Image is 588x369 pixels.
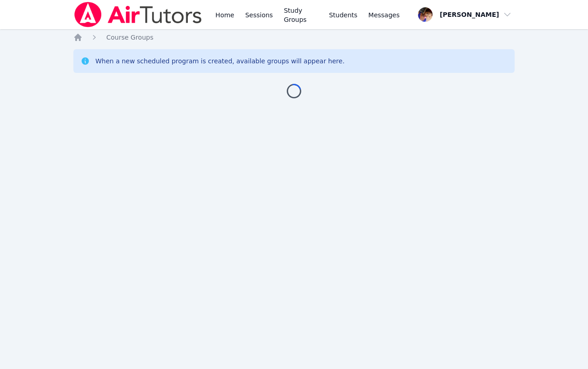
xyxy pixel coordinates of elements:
img: Air Tutors [73,2,202,27]
nav: Breadcrumb [73,33,515,42]
a: Course Groups [106,33,153,42]
div: When a new scheduled program is created, available groups will appear here. [95,56,345,66]
span: Messages [368,10,400,20]
span: Course Groups [106,34,153,41]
